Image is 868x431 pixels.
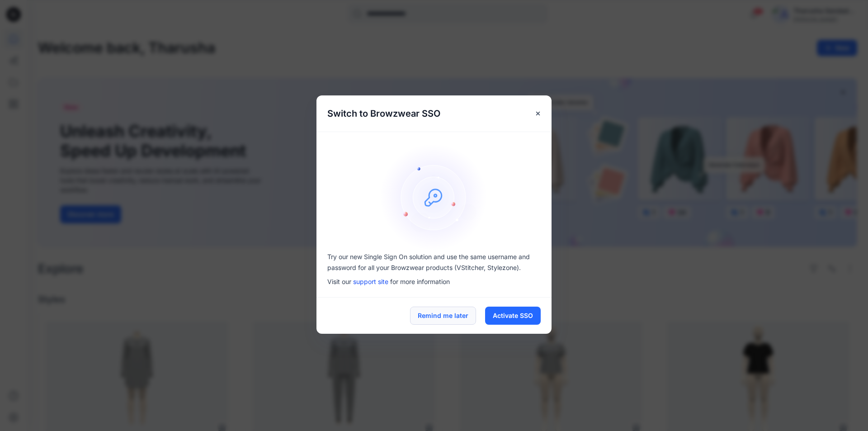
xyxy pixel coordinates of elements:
p: Visit our for more information [327,277,541,286]
button: Remind me later [410,307,476,325]
h5: Switch to Browzwear SSO [316,95,451,132]
p: Try our new Single Sign On solution and use the same username and password for all your Browzwear... [327,251,541,273]
img: onboarding-sz2.1ef2cb9c.svg [380,143,488,251]
button: Close [530,105,546,122]
a: support site [353,278,388,285]
button: Activate SSO [485,307,541,325]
